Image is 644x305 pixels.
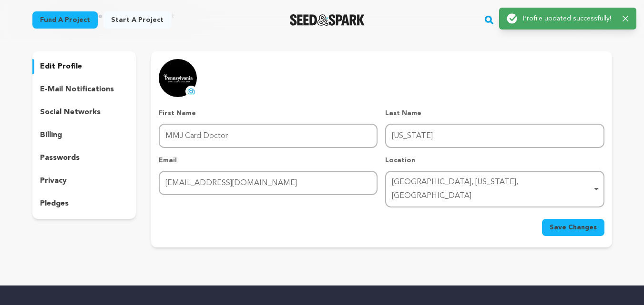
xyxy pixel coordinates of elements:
img: Seed&Spark Logo Dark Mode [290,14,365,26]
p: Location [385,156,604,165]
p: Last Name [385,108,604,118]
p: Email [159,156,378,165]
button: e-mail notifications [32,82,136,97]
input: Last Name [385,124,604,148]
span: Save Changes [550,223,597,232]
button: passwords [32,150,136,166]
button: Save Changes [542,219,604,236]
a: Seed&Spark Homepage [290,14,365,26]
p: social networks [40,107,101,118]
a: Start a project [103,11,171,29]
button: billing [32,128,136,143]
button: privacy [32,173,136,188]
input: First Name [159,124,378,148]
p: billing [40,129,62,141]
div: [GEOGRAPHIC_DATA], [US_STATE], [GEOGRAPHIC_DATA] [392,176,592,203]
button: edit profile [32,59,136,74]
button: social networks [32,105,136,120]
p: e-mail notifications [40,84,114,95]
p: passwords [40,152,80,164]
button: pledges [32,196,136,211]
a: Fund a project [32,11,98,29]
p: edit profile [40,61,82,72]
p: Profile updated successfully! [523,14,615,23]
input: Email [159,171,378,195]
p: privacy [40,175,67,187]
p: First Name [159,108,378,118]
p: pledges [40,198,69,209]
